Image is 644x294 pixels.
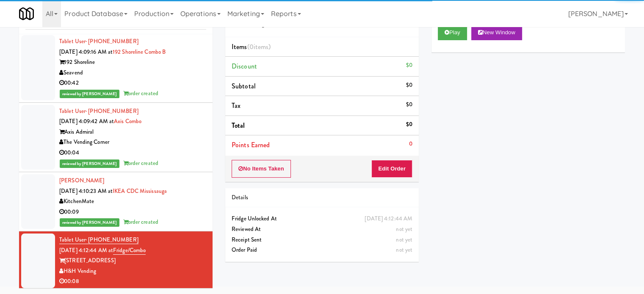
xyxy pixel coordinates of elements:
[59,57,206,68] div: 192 Shoreline
[19,33,213,103] li: Tablet User· [PHONE_NUMBER][DATE] 4:09:16 AM at192 Shoreline Combo B192 ShorelineSeavend00:42revi...
[59,107,138,115] a: Tablet User· [PHONE_NUMBER]
[406,80,412,91] div: $0
[406,99,412,110] div: $0
[113,246,146,255] a: Fridge/Combo
[232,42,271,52] span: Items
[59,276,206,287] div: 00:08
[59,256,206,266] div: [STREET_ADDRESS]
[371,160,412,178] button: Edit Order
[60,159,119,168] span: reviewed by [PERSON_NAME]
[232,81,256,91] span: Subtotal
[86,236,138,244] span: · [PHONE_NUMBER]
[232,101,240,110] span: Tax
[438,25,467,40] button: Play
[232,140,270,150] span: Points Earned
[232,214,412,224] div: Fridge Unlocked At
[114,117,141,125] a: Axis Combo
[247,42,271,52] span: (0 )
[59,246,113,254] span: [DATE] 4:12:44 AM at
[59,68,206,78] div: Seavend
[59,176,104,184] a: [PERSON_NAME]
[396,225,412,233] span: not yet
[232,245,412,256] div: Order Paid
[396,236,412,244] span: not yet
[59,48,113,56] span: [DATE] 4:09:16 AM at
[60,90,119,98] span: reviewed by [PERSON_NAME]
[123,89,158,97] span: order created
[59,127,206,137] div: Axis Admiral
[471,25,522,40] button: New Window
[59,266,206,277] div: H&H Vending
[406,60,412,71] div: $0
[19,172,213,231] li: [PERSON_NAME][DATE] 4:10:23 AM atIKEA CDC MississaugaKitchenMate00:09reviewed by [PERSON_NAME]ord...
[123,159,158,167] span: order created
[60,218,119,227] span: reviewed by [PERSON_NAME]
[59,187,113,195] span: [DATE] 4:10:23 AM at
[232,192,412,203] div: Details
[254,42,269,52] ng-pluralize: items
[113,187,167,195] a: IKEA CDC Mississauga
[59,236,138,244] a: Tablet User· [PHONE_NUMBER]
[232,61,257,71] span: Discount
[59,117,114,125] span: [DATE] 4:09:42 AM at
[19,103,213,173] li: Tablet User· [PHONE_NUMBER][DATE] 4:09:42 AM atAxis ComboAxis AdmiralThe Vending Corner00:04revie...
[19,6,34,21] img: Micromart
[232,21,412,27] h5: H&H Vending
[232,235,412,245] div: Receipt Sent
[232,121,245,130] span: Total
[59,196,206,207] div: KitchenMate
[59,207,206,217] div: 00:09
[86,107,138,115] span: · [PHONE_NUMBER]
[396,246,412,254] span: not yet
[59,148,206,158] div: 00:04
[59,78,206,88] div: 00:42
[232,224,412,235] div: Reviewed At
[86,37,138,45] span: · [PHONE_NUMBER]
[59,137,206,148] div: The Vending Corner
[406,119,412,130] div: $0
[409,139,412,149] div: 0
[113,48,166,56] a: 192 Shoreline Combo B
[365,214,412,224] div: [DATE] 4:12:44 AM
[59,37,138,45] a: Tablet User· [PHONE_NUMBER]
[123,218,158,226] span: order created
[19,231,213,291] li: Tablet User· [PHONE_NUMBER][DATE] 4:12:44 AM atFridge/Combo[STREET_ADDRESS]H&H Vending00:08
[232,160,291,178] button: No Items Taken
